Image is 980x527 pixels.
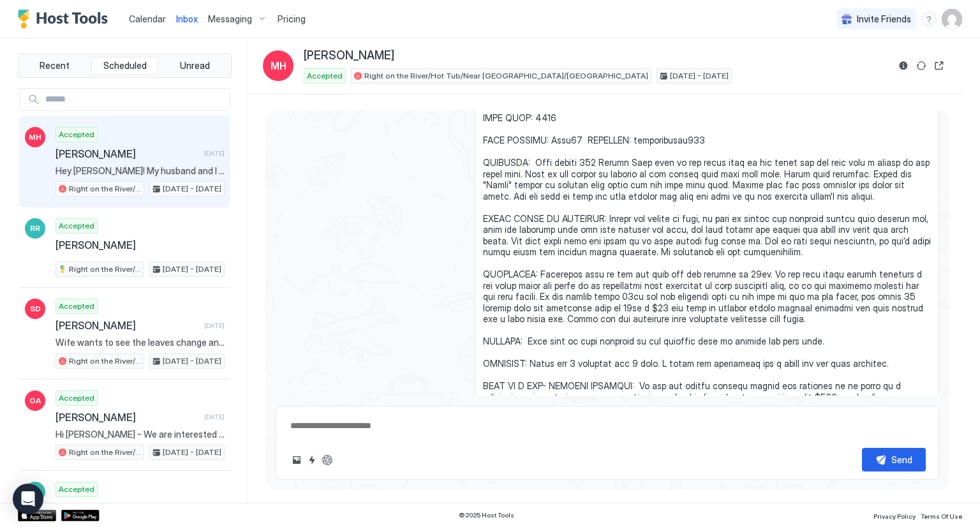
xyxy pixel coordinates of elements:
span: [DATE] - [DATE] [163,263,221,275]
span: Pricing [278,13,306,25]
span: Unread [180,60,210,71]
span: [DATE] [204,149,225,158]
div: Send [891,453,912,466]
span: [DATE] [204,413,225,421]
button: Sync reservation [914,58,929,73]
span: Accepted [59,484,94,495]
span: [PERSON_NAME] [56,502,219,515]
span: MH [271,58,286,73]
span: [PERSON_NAME] [56,239,219,251]
div: User profile [942,9,962,29]
span: Scheduled [103,60,147,71]
span: Invite Friends [857,13,911,25]
span: [DATE] - [DATE] [163,355,221,367]
button: Unread [161,57,228,75]
button: Scheduled [91,57,159,75]
span: SD [30,303,41,315]
input: Input Field [40,89,230,110]
span: Privacy Policy [873,512,916,520]
span: [DATE] [204,322,225,330]
a: Host Tools Logo [18,10,114,29]
span: Accepted [59,301,94,312]
button: ChatGPT Auto Reply [320,452,335,468]
span: Right on the River/Hot Tub/Near [GEOGRAPHIC_DATA]/[GEOGRAPHIC_DATA] [69,447,141,458]
a: Inbox [176,12,198,26]
span: Hi [PERSON_NAME] - We are interested in visiting [DATE] thru [DATE]. We have a dog (Remi) that we... [56,429,225,440]
span: Accepted [307,70,343,82]
a: Calendar [129,12,166,26]
a: Terms Of Use [921,508,962,522]
span: Messaging [208,13,252,25]
span: Recent [40,60,70,71]
div: menu [921,11,937,27]
button: Upload image [289,452,304,468]
span: MH [29,131,41,143]
button: Recent [21,57,89,75]
button: Send [862,448,926,471]
span: RR [30,223,40,234]
button: Quick reply [304,452,320,468]
a: Privacy Policy [873,508,916,522]
span: Right on the River/Hot Tub/Near [GEOGRAPHIC_DATA]/[GEOGRAPHIC_DATA] [364,70,648,82]
div: Open Intercom Messenger [13,484,43,514]
span: [DATE] - [DATE] [670,70,729,82]
a: App Store [18,510,56,521]
span: Inbox [176,13,198,24]
span: Accepted [59,392,94,404]
button: Open reservation [932,58,947,73]
span: [PERSON_NAME] [56,147,199,160]
span: [PERSON_NAME] [56,319,199,332]
span: Accepted [59,220,94,232]
span: Wife wants to see the leaves change and get out of [US_STATE]. I now it might be a little early s... [56,337,225,348]
span: Terms Of Use [921,512,962,520]
span: Right on the River/Hot Tub/Near [GEOGRAPHIC_DATA]/[GEOGRAPHIC_DATA] [69,263,141,275]
span: Calendar [129,13,166,24]
span: [DATE] - [DATE] [163,183,221,195]
span: [PERSON_NAME] [56,411,199,424]
div: tab-group [18,54,232,78]
button: Reservation information [896,58,911,73]
a: Google Play Store [61,510,100,521]
span: [PERSON_NAME] [304,48,394,63]
span: Right on the River/Hot Tub/Near [GEOGRAPHIC_DATA]/[GEOGRAPHIC_DATA] [69,355,141,367]
span: OA [29,395,41,406]
span: Accepted [59,129,94,140]
span: © 2025 Host Tools [459,511,514,519]
span: [DATE] - [DATE] [163,447,221,458]
span: Right on the River/Hot Tub/Near [GEOGRAPHIC_DATA]/[GEOGRAPHIC_DATA] [69,183,141,195]
span: Hey [PERSON_NAME]! My husband and I are visiting for our first wedding anniversary with our dog a... [56,165,225,177]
